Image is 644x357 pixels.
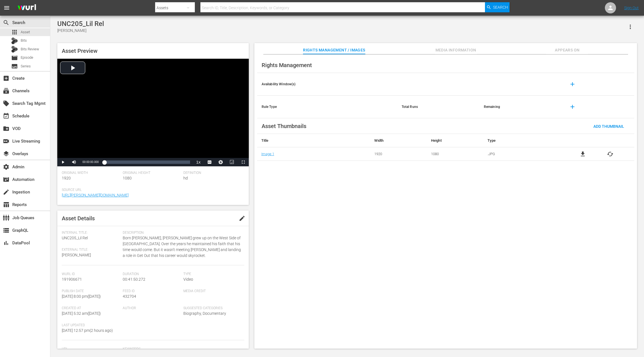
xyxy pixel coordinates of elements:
span: Rights Management [262,62,312,68]
span: Asset [11,29,18,36]
span: hd [183,176,188,180]
span: Add Thumbnail [589,124,629,129]
span: Appears On [546,47,588,54]
span: Episode [11,55,18,61]
button: Search [485,2,510,12]
span: Episode [21,55,33,60]
span: Wurl Id [62,272,120,276]
button: Play [57,158,68,166]
span: Channels [3,88,10,94]
span: Duration [123,272,181,276]
span: DataPool [3,240,10,246]
span: 00:41:50.272 [123,277,145,282]
span: 191906671 [62,277,82,282]
span: Source Url [62,188,241,192]
span: Create [3,75,10,82]
span: Original Width [62,171,120,175]
span: Schedule [3,113,10,119]
td: 1920 [370,147,427,161]
span: Series [21,63,31,69]
div: Video Player [57,59,249,166]
span: Overlays [3,150,10,157]
th: Total Runs [397,96,479,118]
span: Publish Date [62,289,120,294]
span: Description: [123,231,241,235]
span: [DATE] 5:32 am ( [DATE] ) [62,311,101,316]
span: 432704 [123,294,136,299]
span: add [569,81,576,88]
span: Rights Management / Images [303,47,365,54]
span: GraphQL [3,227,10,234]
button: Mute [68,158,80,166]
span: Bits Review [21,46,39,52]
div: Progress Bar [104,160,190,164]
span: Last Updated [62,323,120,328]
span: Author [123,306,181,311]
span: edit [239,215,245,222]
span: Reports [3,201,10,208]
span: Video [183,277,193,282]
span: [DATE] 8:00 pm ( [DATE] ) [62,294,101,299]
button: Picture-in-Picture [226,158,238,166]
div: Bits Review [11,46,18,53]
div: [PERSON_NAME] [57,28,104,34]
span: Definition [183,171,241,175]
div: Bits [11,37,18,44]
span: Suggested Categories [183,306,241,311]
span: Series [11,63,18,70]
span: [PERSON_NAME] [62,253,91,257]
span: Media Credit [183,289,241,294]
button: add [566,100,579,114]
button: edit [235,212,249,225]
button: cached [607,151,614,157]
span: 00:00:00.000 [82,160,99,164]
span: Type [183,272,241,276]
span: Asset Thumbnails [262,123,306,129]
button: Fullscreen [238,158,249,166]
span: Bits [21,38,27,43]
button: Jump To Time [215,158,226,166]
button: Captions [204,158,215,166]
th: Remaining [479,96,562,118]
span: Internal Title: [62,231,120,235]
th: Width [370,134,427,147]
span: 1080 [123,176,132,180]
span: Url [62,347,120,351]
span: External Title: [62,248,120,252]
span: Ingestion [3,189,10,195]
span: [DATE] 12:57 pm ( 2 hours ago ) [62,328,113,333]
span: add [569,103,576,110]
span: Admin [3,164,10,170]
span: Biography, Documentary [183,311,226,316]
th: Rule Type [257,96,397,118]
span: Search [493,2,508,12]
th: Availability Window(s) [257,73,397,96]
span: Feed ID [123,289,181,294]
span: Original Height [123,171,181,175]
span: Born [PERSON_NAME], [PERSON_NAME] grew up on the West Side of [GEOGRAPHIC_DATA]. Over the years h... [123,235,241,259]
span: Keywords [123,347,241,351]
button: add [566,77,579,91]
span: Automation [3,176,10,183]
span: 1920 [62,176,71,180]
a: file_download [579,151,586,157]
th: Title [257,134,370,147]
span: Job Queues [3,214,10,221]
span: VOD [3,125,10,132]
span: UNC205_Lil Rel [62,236,88,240]
span: Search [3,19,10,26]
div: UNC205_Lil Rel [57,20,104,28]
span: Asset Preview [62,48,98,54]
span: menu [3,4,10,11]
a: Sign Out [624,6,639,10]
span: Live Streaming [3,138,10,145]
td: .JPG [483,147,559,161]
span: Created At [62,306,120,311]
th: Height [427,134,483,147]
button: Playback Rate [193,158,204,166]
td: 1080 [427,147,483,161]
a: Image 1 [261,152,274,156]
span: Asset Details [62,215,95,222]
